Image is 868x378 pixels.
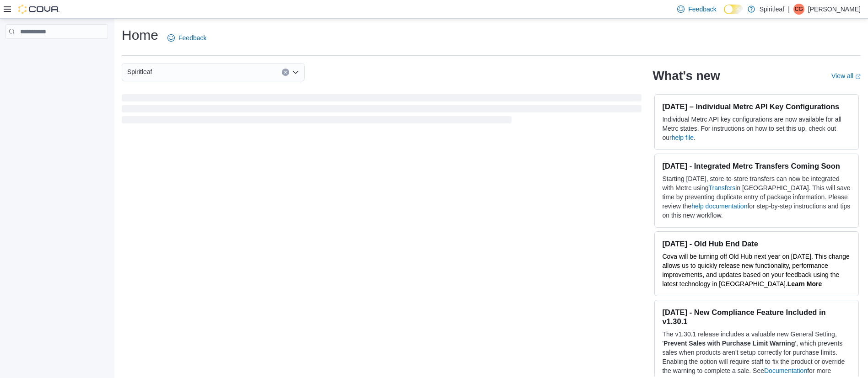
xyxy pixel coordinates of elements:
input: Dark Mode [724,5,743,14]
a: Feedback [164,29,210,47]
span: Feedback [688,5,716,14]
p: Starting [DATE], store-to-store transfers can now be integrated with Metrc using in [GEOGRAPHIC_D... [662,174,851,220]
nav: Complex example [5,41,108,63]
a: Learn More [787,280,822,287]
h1: Home [122,26,158,44]
a: help file [672,134,694,141]
h3: [DATE] - New Compliance Feature Included in v1.30.1 [662,308,851,326]
h3: [DATE] – Individual Metrc API Key Configurations [662,102,851,111]
button: Clear input [282,69,289,76]
span: Cova will be turning off Old Hub next year on [DATE]. This change allows us to quickly release ne... [662,253,849,287]
a: help documentation [691,202,747,210]
p: Individual Metrc API key configurations are now available for all Metrc states. For instructions ... [662,115,851,142]
strong: Prevent Sales with Purchase Limit Warning [663,340,795,347]
span: Loading [122,96,642,125]
div: Clayton G [793,4,804,15]
p: | [788,4,790,15]
img: Cova [18,5,59,14]
p: [PERSON_NAME] [808,4,861,15]
p: Spiritleaf [760,4,784,15]
span: Spiritleaf [127,66,152,77]
span: CG [795,4,803,15]
a: View allExternal link [831,72,861,80]
svg: External link [855,74,861,80]
button: Open list of options [292,69,299,76]
a: Documentation [764,367,807,374]
span: Feedback [178,33,206,43]
h3: [DATE] - Old Hub End Date [662,239,851,248]
h3: [DATE] - Integrated Metrc Transfers Coming Soon [662,161,851,170]
a: Transfers [709,184,736,192]
h2: What's new [652,69,720,83]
